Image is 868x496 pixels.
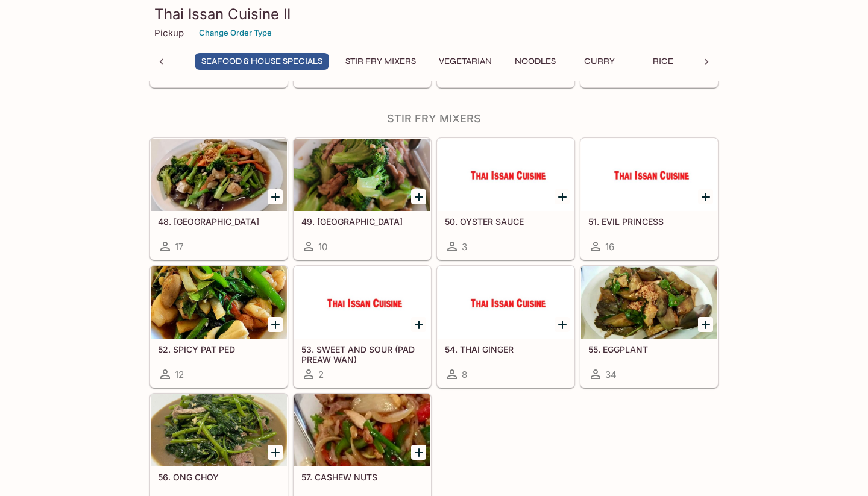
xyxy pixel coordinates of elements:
span: 12 [175,369,184,380]
span: 17 [175,241,183,253]
h4: Stir Fry Mixers [149,112,719,125]
div: 53. SWEET AND SOUR (PAD PREAW WAN) [294,266,430,339]
button: Add 50. OYSTER SAUCE [555,189,570,204]
button: Seafood & House Specials [195,53,329,70]
span: 16 [605,241,614,253]
div: 55. EGGPLANT [581,266,717,339]
a: 49. [GEOGRAPHIC_DATA]10 [294,138,431,260]
h5: 56. ONG CHOY [158,472,280,482]
div: 50. OYSTER SAUCE [438,139,574,211]
button: Noodles [508,53,562,70]
span: 3 [462,241,467,253]
h5: 52. SPICY PAT PED [158,344,280,354]
a: 54. THAI GINGER8 [437,266,574,388]
span: 8 [462,369,467,380]
span: 10 [318,241,327,253]
div: 56. ONG CHOY [151,394,287,466]
a: 55. EGGPLANT34 [580,266,718,388]
button: Add 55. EGGPLANT [698,317,713,332]
button: Change Order Type [193,24,277,42]
p: Pickup [154,27,184,39]
h3: Thai Issan Cuisine II [154,5,714,24]
a: 48. [GEOGRAPHIC_DATA]17 [150,138,288,260]
span: 34 [605,369,617,380]
button: Add 48. GARLIC [268,189,283,204]
button: Stir Fry Mixers [339,53,423,70]
button: Add 52. SPICY PAT PED [268,317,283,332]
h5: 51. EVIL PRINCESS [588,216,710,227]
h5: 54. THAI GINGER [445,344,567,354]
button: Rice [636,53,690,70]
button: Add 57. CASHEW NUTS [411,445,426,460]
button: Add 49. BROCCOLI [411,189,426,204]
span: 2 [318,369,324,380]
div: 54. THAI GINGER [438,266,574,339]
h5: 49. [GEOGRAPHIC_DATA] [301,216,423,227]
h5: 57. CASHEW NUTS [301,472,423,482]
button: Vegetarian [432,53,498,70]
h5: 48. [GEOGRAPHIC_DATA] [158,216,280,227]
div: 57. CASHEW NUTS [294,394,430,466]
a: 51. EVIL PRINCESS16 [580,138,718,260]
button: Add 56. ONG CHOY [268,445,283,460]
a: 50. OYSTER SAUCE3 [437,138,574,260]
div: 48. GARLIC [151,139,287,211]
h5: 55. EGGPLANT [588,344,710,354]
button: Add 53. SWEET AND SOUR (PAD PREAW WAN) [411,317,426,332]
button: Add 51. EVIL PRINCESS [698,189,713,204]
h5: 50. OYSTER SAUCE [445,216,567,227]
div: 51. EVIL PRINCESS [581,139,717,211]
a: 52. SPICY PAT PED12 [150,266,288,388]
button: Curry [572,53,626,70]
a: 53. SWEET AND SOUR (PAD PREAW WAN)2 [294,266,431,388]
div: 52. SPICY PAT PED [151,266,287,339]
div: 49. BROCCOLI [294,139,430,211]
button: Add 54. THAI GINGER [555,317,570,332]
h5: 53. SWEET AND SOUR (PAD PREAW WAN) [301,344,423,364]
